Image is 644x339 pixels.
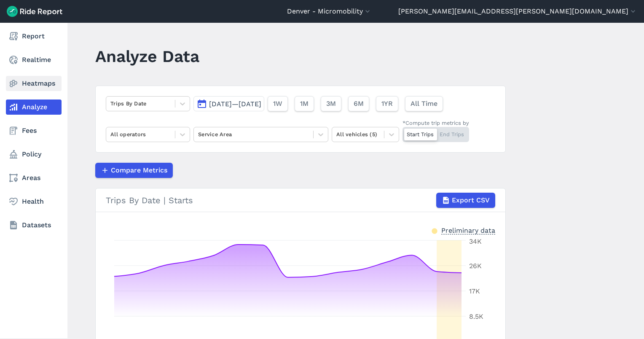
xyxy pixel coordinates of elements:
span: 3M [326,99,336,109]
a: Analyze [6,100,62,115]
button: [PERSON_NAME][EMAIL_ADDRESS][PERSON_NAME][DOMAIN_NAME] [398,6,637,16]
a: Fees [6,123,62,138]
span: 1W [273,99,282,109]
span: 1M [300,99,309,109]
span: Compare Metrics [111,165,167,175]
a: Realtime [6,52,62,67]
button: All Time [405,96,443,111]
div: *Compute trip metrics by [402,119,469,127]
span: 6M [354,99,364,109]
tspan: 34K [469,237,482,245]
span: [DATE]—[DATE] [209,100,261,108]
button: Export CSV [436,193,495,208]
button: Compare Metrics [95,163,173,178]
button: 1YR [376,96,398,111]
span: All Time [411,99,437,109]
div: Preliminary data [441,226,495,234]
span: 1YR [381,99,393,109]
button: [DATE]—[DATE] [193,96,264,111]
a: Datasets [6,218,62,233]
a: Areas [6,170,62,186]
a: Report [6,29,62,44]
span: Export CSV [452,195,490,205]
tspan: 17K [469,287,480,295]
button: Denver - Micromobility [287,6,372,16]
a: Health [6,194,62,209]
img: Ride Report [7,6,62,17]
button: 1W [268,96,288,111]
a: Policy [6,147,62,162]
button: 1M [295,96,314,111]
tspan: 8.5K [469,312,483,320]
tspan: 26K [469,262,482,270]
button: 3M [321,96,341,111]
div: Trips By Date | Starts [106,193,495,208]
button: 6M [348,96,369,111]
h1: Analyze Data [95,45,199,68]
a: Heatmaps [6,76,62,91]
